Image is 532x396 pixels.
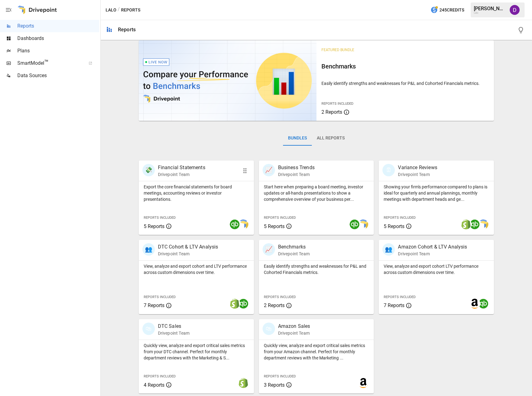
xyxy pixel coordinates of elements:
[17,22,99,30] span: Reports
[321,109,342,115] span: 2 Reports
[278,330,310,336] p: Drivepoint Team
[428,4,467,16] button: 245Credits
[17,47,99,55] span: Plans
[278,243,310,251] p: Benchmarks
[144,295,176,299] span: Reports Included
[158,171,205,178] p: Drivepoint Team
[384,184,489,202] p: Showing your firm's performance compared to plans is ideal for quarterly and annual plannings, mo...
[17,35,99,42] span: Dashboards
[278,164,315,171] p: Business Trends
[506,1,523,19] button: Diana Lee
[144,263,249,275] p: View, analyze and export cohort and LTV performance across custom dimensions over time.
[264,184,369,202] p: Start here when preparing a board meeting, investor updates or all-hands presentations to show a ...
[144,302,164,308] span: 7 Reports
[263,323,275,335] div: 🛍
[358,378,368,388] img: amazon
[478,299,488,309] img: quickbooks
[263,243,275,256] div: 📈
[470,219,480,229] img: quickbooks
[283,131,312,146] button: Bundles
[142,323,155,335] div: 🛍
[264,295,296,299] span: Reports Included
[384,295,416,299] span: Reports Included
[312,131,350,146] button: All Reports
[478,219,488,229] img: smart model
[398,171,437,178] p: Drivepoint Team
[384,223,404,229] span: 5 Reports
[398,243,467,251] p: Amazon Cohort & LTV Analysis
[321,102,353,106] span: Reports Included
[142,164,155,176] div: 💸
[230,219,240,229] img: quickbooks
[350,219,360,229] img: quickbooks
[439,6,464,14] span: 245 Credits
[17,72,99,79] span: Data Sources
[474,11,506,14] div: Lalo
[144,184,249,202] p: Export the core financial statements for board meetings, accounting reviews or investor presentat...
[278,171,315,178] p: Drivepoint Team
[44,59,49,66] span: ™
[264,263,369,275] p: Easily identify strengths and weaknesses for P&L and Cohorted Financials metrics.
[144,223,164,229] span: 5 Reports
[510,5,520,15] img: Diana Lee
[263,164,275,176] div: 📈
[142,243,155,256] div: 👥
[278,251,310,257] p: Drivepoint Team
[461,219,471,229] img: shopify
[158,330,190,336] p: Drivepoint Team
[144,382,164,388] span: 4 Reports
[139,40,316,121] img: video thumbnail
[230,299,240,309] img: shopify
[158,243,218,251] p: DTC Cohort & LTV Analysis
[264,342,369,361] p: Quickly view, analyze and export critical sales metrics from your Amazon channel. Perfect for mon...
[144,342,249,361] p: Quickly view, analyze and export critical sales metrics from your DTC channel. Perfect for monthl...
[382,243,395,256] div: 👥
[384,302,404,308] span: 7 Reports
[264,374,296,378] span: Reports Included
[264,216,296,220] span: Reports Included
[238,219,248,229] img: smart model
[158,323,190,330] p: DTC Sales
[321,61,489,71] h6: Benchmarks
[264,223,285,229] span: 5 Reports
[398,251,467,257] p: Drivepoint Team
[358,219,368,229] img: smart model
[106,6,116,14] button: Lalo
[398,164,437,171] p: Variance Reviews
[158,251,218,257] p: Drivepoint Team
[384,263,489,275] p: View, analyze and export cohort LTV performance across custom dimensions over time.
[144,216,176,220] span: Reports Included
[321,80,489,86] p: Easily identify strengths and weaknesses for P&L and Cohorted Financials metrics.
[158,164,205,171] p: Financial Statements
[264,302,285,308] span: 2 Reports
[17,59,82,67] span: SmartModel
[118,6,120,14] div: /
[278,323,310,330] p: Amazon Sales
[321,48,354,52] span: Featured Bundle
[470,299,480,309] img: amazon
[474,6,506,11] div: [PERSON_NAME]
[238,299,248,309] img: quickbooks
[118,27,136,33] div: Reports
[144,374,176,378] span: Reports Included
[384,216,416,220] span: Reports Included
[264,382,285,388] span: 3 Reports
[382,164,395,176] div: 🗓
[238,378,248,388] img: shopify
